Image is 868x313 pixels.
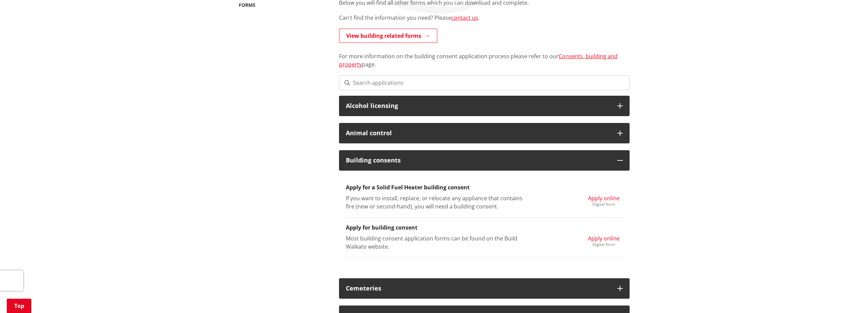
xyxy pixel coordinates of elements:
span: Apply online [588,235,620,242]
div: Digital form [588,242,620,247]
iframe: Messenger Launcher [837,284,861,309]
a: Apply online Digital form [588,234,620,247]
h3: Apply for a Solid Fuel Heater building consent [346,184,623,191]
h3: Animal control [346,130,610,137]
h3: Building consents [346,157,610,164]
div: Digital form [588,202,620,206]
h3: Apply for building consent [346,224,623,231]
a: Forms [239,2,255,8]
a: View building related forms [339,29,437,43]
a: Consents, building and property [339,52,618,68]
h3: Cemeteries [346,285,610,292]
span: Apply online [588,194,620,202]
h3: Alcohol licensing [346,103,610,109]
a: contact us [451,14,478,21]
p: If you want to install, replace, or relocate any appliance that contains fire (new or second-hand... [346,194,527,210]
a: Apply online Digital form [588,194,620,206]
input: Search applications [339,75,630,90]
p: Most building consent application forms can be found on the Build Waikato website. [346,234,527,251]
a: Top [7,299,31,313]
p: For more information on the building consent application process please refer to our page. [339,44,630,68]
p: Can't find the information you need? Please . [339,14,630,22]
